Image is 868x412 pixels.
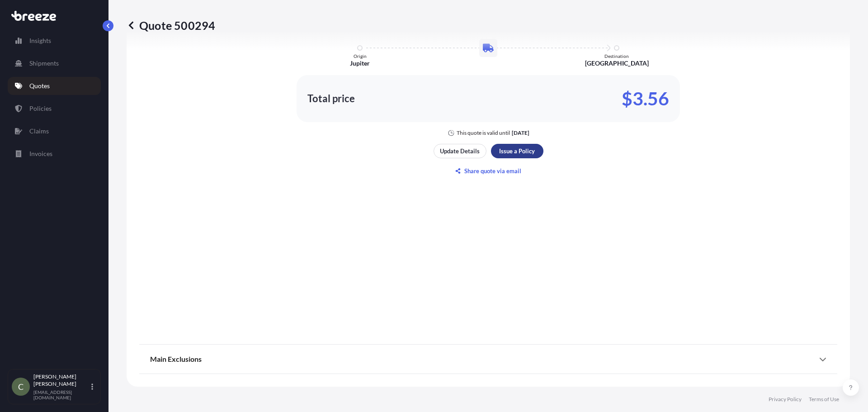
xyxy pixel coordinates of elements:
[499,147,535,156] p: Issue a Policy
[434,164,543,178] button: Share quote via email
[29,104,52,113] p: Policies
[29,81,50,90] p: Quotes
[604,53,629,59] p: Destination
[491,144,543,158] button: Issue a Policy
[29,36,51,45] p: Insights
[307,94,355,103] p: Total price
[622,91,669,106] p: $3.56
[440,147,480,156] p: Update Details
[354,53,367,59] p: Origin
[769,396,802,403] a: Privacy Policy
[464,166,521,175] p: Share quote via email
[8,122,101,140] a: Claims
[585,59,649,68] p: [GEOGRAPHIC_DATA]
[8,32,101,50] a: Insights
[150,348,826,370] div: Main Exclusions
[512,129,529,137] p: [DATE]
[29,59,59,68] p: Shipments
[33,373,90,388] p: [PERSON_NAME] [PERSON_NAME]
[8,99,101,118] a: Policies
[18,382,24,391] span: C
[457,129,510,137] p: This quote is valid until
[150,355,202,364] span: Main Exclusions
[33,389,90,400] p: [EMAIL_ADDRESS][DOMAIN_NAME]
[127,18,215,33] p: Quote 500294
[8,54,101,72] a: Shipments
[809,396,839,403] a: Terms of Use
[8,77,101,95] a: Quotes
[29,149,52,158] p: Invoices
[350,59,370,68] p: Jupiter
[434,144,486,158] button: Update Details
[8,145,101,163] a: Invoices
[29,127,49,136] p: Claims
